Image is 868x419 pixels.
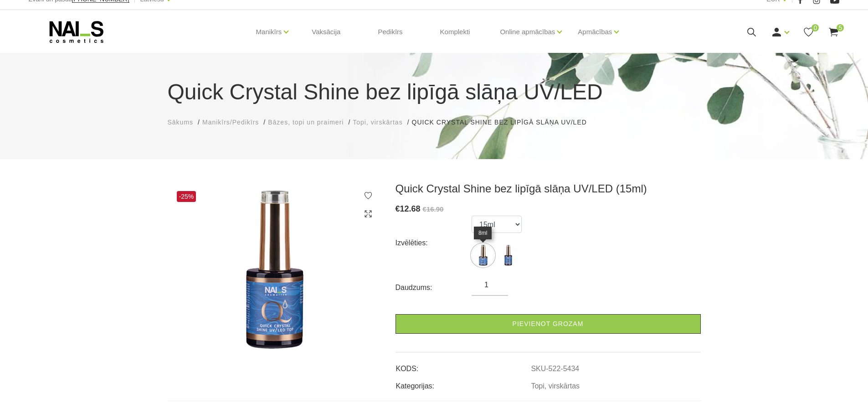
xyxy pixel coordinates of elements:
[370,10,410,54] a: Pedikīrs
[168,76,701,109] h1: Quick Crystal Shine bez lipīgā slāņa UV/LED
[268,118,344,127] a: Bāzes, topi un praimeri
[395,280,472,295] div: Daudzums:
[202,118,259,127] a: Manikīrs/Pedikīrs
[304,10,348,54] a: Vaksācija
[828,26,839,38] a: 5
[168,182,382,358] img: Quick Crystal Shine bez lipīgā slāņa UV/LED
[578,14,612,50] a: Apmācības
[395,204,400,213] span: €
[395,357,531,374] td: KODS:
[256,14,282,50] a: Manikīrs
[395,314,701,334] a: Pievienot grozam
[472,244,494,267] img: ...
[395,374,531,392] td: Kategorijas:
[803,26,814,38] a: 0
[353,119,402,126] span: Topi, virskārtas
[423,205,444,213] s: €16.90
[812,24,819,31] span: 0
[202,119,259,126] span: Manikīrs/Pedikīrs
[168,118,194,127] a: Sākums
[531,382,580,390] a: Topi, virskārtas
[531,365,579,373] a: SKU-522-5434
[412,118,596,127] li: Quick Crystal Shine bez lipīgā slāņa UV/LED
[177,191,196,202] span: -25%
[353,118,402,127] a: Topi, virskārtas
[433,10,478,54] a: Komplekti
[400,204,421,213] span: 12.68
[500,14,555,50] a: Online apmācības
[497,244,519,267] img: ...
[395,236,472,250] div: Izvēlēties:
[168,119,194,126] span: Sākums
[395,182,701,196] h3: Quick Crystal Shine bez lipīgā slāņa UV/LED (15ml)
[837,24,844,31] span: 5
[268,119,344,126] span: Bāzes, topi un praimeri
